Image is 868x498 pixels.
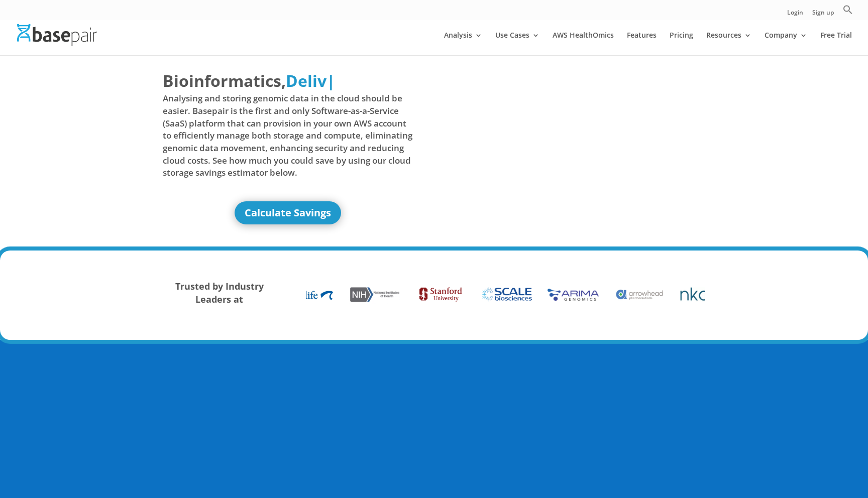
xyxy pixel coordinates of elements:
[627,32,657,55] a: Features
[553,32,614,55] a: AWS HealthOmics
[820,32,852,55] a: Free Trial
[670,32,693,55] a: Pricing
[175,280,264,305] strong: Trusted by Industry Leaders at
[235,201,341,224] a: Calculate Savings
[163,69,286,92] span: Bioinformatics,
[17,24,97,46] img: Basepair
[163,92,413,179] span: Analysing and storing genomic data in the cloud should be easier. Basepair is the first and only ...
[812,10,834,20] a: Sign up
[442,69,692,210] iframe: Basepair - NGS Analysis Simplified
[843,5,853,15] svg: Search
[495,32,539,55] a: Use Cases
[765,32,807,55] a: Company
[327,70,336,91] span: |
[787,10,803,20] a: Login
[843,5,853,20] a: Search Icon Link
[444,32,482,55] a: Analysis
[286,70,327,91] span: Deliv
[706,32,751,55] a: Resources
